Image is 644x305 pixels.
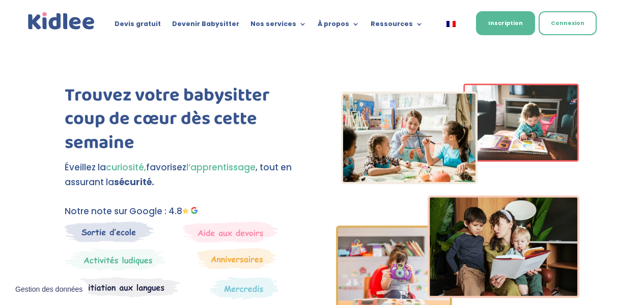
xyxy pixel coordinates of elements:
[65,248,165,271] img: Mercredi
[9,279,89,300] button: Gestion des données
[114,176,154,188] strong: sécurité.
[65,276,180,298] img: Atelier thematique
[65,84,308,160] h1: Trouvez votre babysitter coup de cœur dès cette semaine
[197,248,276,269] img: Anniversaire
[65,221,154,242] img: Sortie decole
[106,161,146,173] span: curiosité,
[65,160,308,190] p: Éveillez la favorisez , tout en assurant la
[210,276,278,300] img: Thematique
[65,204,308,219] p: Notre note sur Google : 4.8
[183,221,278,243] img: weekends
[15,285,82,294] span: Gestion des données
[186,161,256,173] span: l’apprentissage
